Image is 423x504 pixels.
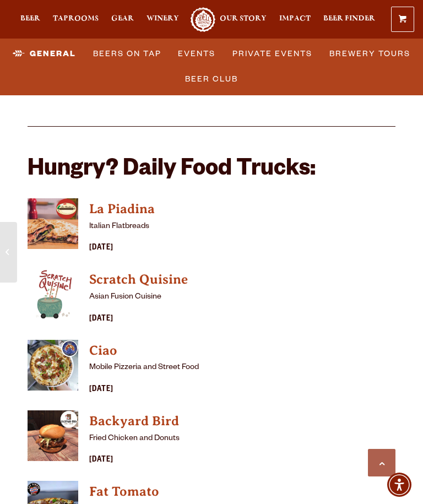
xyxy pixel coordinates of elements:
a: View La Piadina details (opens in a new window) [28,198,78,255]
img: thumbnail food truck [28,410,78,461]
a: Gear [111,7,134,32]
img: thumbnail food truck [28,269,78,319]
span: Impact [279,14,311,23]
h4: Fat Tomato [89,483,395,501]
span: Winery [147,14,179,23]
span: Beer [20,14,40,23]
span: Beer Finder [323,14,375,23]
a: Our Story [220,7,267,32]
span: Taprooms [53,14,99,23]
a: Impact [279,7,311,32]
h4: Scratch Quisine [89,271,395,289]
p: Mobile Pizzeria and Street Food [89,361,395,375]
span: Our Story [220,14,267,23]
p: Fried Chicken and Donuts [89,432,395,446]
span: Gear [111,14,134,23]
a: Beer [20,7,40,32]
a: View Backyard Bird details (opens in a new window) [28,410,78,467]
a: View Backyard Bird details (opens in a new window) [89,410,395,432]
div: [DATE] [89,242,395,255]
a: Beers on Tap [89,41,166,67]
p: Italian Flatbreads [89,220,395,234]
a: Brewery Tours [325,41,415,67]
div: Accessibility Menu [387,473,411,497]
a: View La Piadina details (opens in a new window) [89,198,395,220]
h4: Ciao [89,342,395,360]
a: Events [173,41,220,67]
a: Scroll to top [368,449,395,476]
a: View Scratch Quisine details (opens in a new window) [28,269,78,326]
h4: La Piadina [89,200,395,218]
div: [DATE] [89,383,395,397]
a: View Ciao details (opens in a new window) [89,340,395,362]
div: [DATE] [89,313,395,326]
h2: Hungry? Daily Food Trucks: [28,158,395,184]
div: [DATE] [89,454,395,467]
a: Private Events [228,41,317,67]
a: View Fat Tomato details (opens in a new window) [89,481,395,503]
a: Beer Club [181,67,242,92]
a: Taprooms [53,7,99,32]
a: View Scratch Quisine details (opens in a new window) [89,269,395,291]
img: thumbnail food truck [28,198,78,249]
a: Odell Home [189,7,217,32]
h4: Backyard Bird [89,413,395,430]
a: Beer Finder [323,7,375,32]
a: Winery [147,7,179,32]
a: General [8,41,80,67]
a: View Ciao details (opens in a new window) [28,340,78,397]
p: Asian Fusion Cuisine [89,291,395,304]
img: thumbnail food truck [28,340,78,391]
